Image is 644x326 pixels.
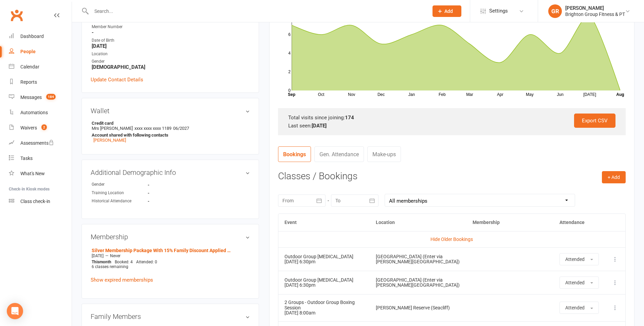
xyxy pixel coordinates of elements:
[284,278,364,283] div: Outdoor Group [MEDICAL_DATA]
[20,140,54,146] div: Assessments
[278,294,370,321] td: [DATE] 8:00am
[90,260,113,264] div: month
[9,151,72,166] a: Tasks
[376,278,460,288] div: [GEOGRAPHIC_DATA] (Enter via [PERSON_NAME][GEOGRAPHIC_DATA])
[367,146,401,162] a: Make-ups
[90,253,250,259] div: —
[92,29,250,36] strong: -
[89,6,424,16] input: Search...
[20,125,37,130] div: Waivers
[92,64,250,70] strong: [DEMOGRAPHIC_DATA]
[92,264,128,269] span: 6 classes remaining
[93,138,126,143] a: [PERSON_NAME]
[92,133,246,138] strong: Account shared with following contacts
[41,124,47,130] span: 2
[559,277,599,289] button: Attended
[91,169,250,176] h3: Additional Demographic Info
[559,253,599,265] button: Attended
[370,214,466,231] th: Location
[110,253,121,258] span: Never
[92,198,148,204] div: Historical Attendance
[278,146,311,162] a: Bookings
[115,260,133,264] span: Booked: 4
[91,277,153,283] a: Show expired memberships
[20,171,45,176] div: What's New
[92,24,250,30] div: Member Number
[565,11,625,17] div: Brighton Group Fitness & PT
[288,122,615,130] div: Last seen:
[466,214,553,231] th: Membership
[9,59,72,75] a: Calendar
[92,260,99,264] span: This
[92,58,250,65] div: Gender
[9,194,72,209] a: Class kiosk mode
[565,305,585,310] span: Attended
[91,107,250,115] h3: Wallet
[574,114,615,128] a: Export CSV
[345,115,354,121] strong: 174
[559,302,599,314] button: Attended
[91,76,143,84] a: Update Contact Details
[278,171,626,182] h3: Classes / Bookings
[148,199,187,204] strong: -
[278,247,370,271] td: [DATE] 6:30pm
[433,5,461,17] button: Add
[91,120,250,144] li: Mrs [PERSON_NAME]
[8,7,25,24] a: Clubworx
[92,190,148,196] div: Training Location
[565,280,585,285] span: Attended
[444,8,453,14] span: Add
[173,126,189,131] span: 06/2027
[92,248,231,253] a: Silver Membership Package With 15% Family Discount Applied (Paid Monthly)
[20,95,42,100] div: Messages
[92,51,250,57] div: Location
[278,271,370,294] td: [DATE] 6:30pm
[20,156,33,161] div: Tasks
[92,181,148,188] div: Gender
[9,44,72,59] a: People
[91,233,250,241] h3: Membership
[92,121,246,126] strong: Credit card
[565,257,585,262] span: Attended
[284,300,364,310] div: 2 Groups - Outdoor Group Boxing Session
[20,79,37,85] div: Reports
[278,214,370,231] th: Event
[134,126,171,131] span: xxxx xxxx xxxx 1189
[148,182,187,187] strong: -
[92,253,104,258] span: [DATE]
[553,214,605,231] th: Attendance
[288,114,615,122] div: Total visits since joining:
[148,190,187,196] strong: -
[20,199,50,204] div: Class check-in
[602,171,626,183] button: + Add
[548,4,562,18] div: GR
[92,43,250,49] strong: [DATE]
[430,237,473,242] a: Hide Older Bookings
[20,110,48,115] div: Automations
[92,37,250,44] div: Date of Birth
[9,75,72,90] a: Reports
[312,123,327,129] strong: [DATE]
[7,303,23,319] div: Open Intercom Messenger
[489,3,508,19] span: Settings
[20,34,44,39] div: Dashboard
[9,105,72,120] a: Automations
[46,94,56,100] span: 184
[376,254,460,265] div: [GEOGRAPHIC_DATA] (Enter via [PERSON_NAME][GEOGRAPHIC_DATA])
[9,136,72,151] a: Assessments
[9,166,72,181] a: What's New
[9,29,72,44] a: Dashboard
[9,120,72,136] a: Waivers 2
[314,146,364,162] a: Gen. Attendance
[91,313,250,320] h3: Family Members
[20,64,39,69] div: Calendar
[565,5,625,11] div: [PERSON_NAME]
[284,254,364,259] div: Outdoor Group [MEDICAL_DATA]
[20,49,36,54] div: People
[136,260,157,264] span: Attended: 0
[9,90,72,105] a: Messages 184
[376,305,460,310] div: [PERSON_NAME] Reserve (Seacliff)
